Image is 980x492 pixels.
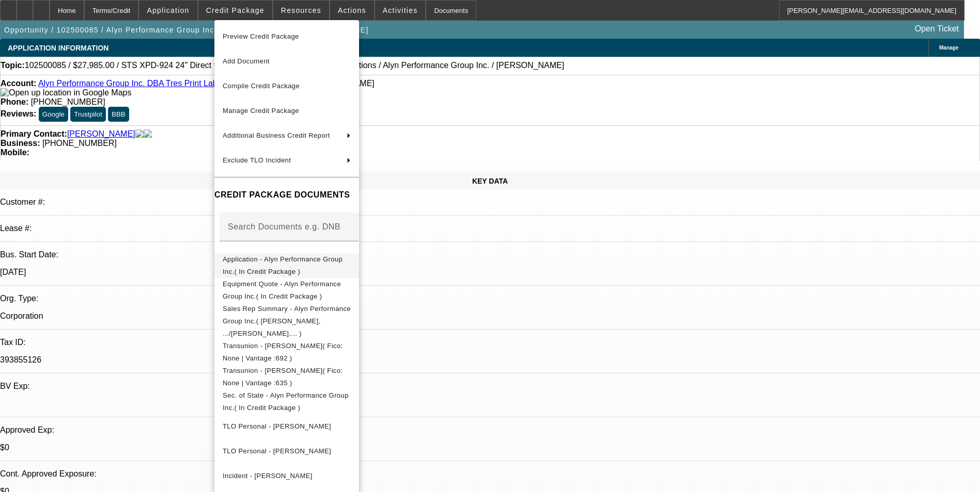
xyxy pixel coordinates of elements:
[214,303,359,340] button: Sales Rep Summary - Alyn Performance Group Inc.( Wesolowski, .../Wesolowski,... )
[223,255,343,275] span: Application - Alyn Performance Group Inc.( In Credit Package )
[214,414,359,439] button: TLO Personal - Ramirez, Lynda
[228,222,340,231] mat-label: Search Documents e.g. DNB
[223,82,300,90] span: Compile Credit Package
[214,389,359,414] button: Sec. of State - Alyn Performance Group Inc.( In Credit Package )
[223,422,331,430] span: TLO Personal - [PERSON_NAME]
[223,107,299,114] span: Manage Credit Package
[223,472,313,480] span: Incident - [PERSON_NAME]
[223,132,330,139] span: Additional Business Credit Report
[214,278,359,303] button: Equipment Quote - Alyn Performance Group Inc.( In Credit Package )
[214,189,359,201] h4: CREDIT PACKAGE DOCUMENTS
[223,57,270,65] span: Add Document
[223,447,331,455] span: TLO Personal - [PERSON_NAME]
[214,340,359,365] button: Transunion - Ramirez, Lynda( Fico: None | Vantage :692 )
[223,391,349,412] span: Sec. of State - Alyn Performance Group Inc.( In Credit Package )
[223,342,343,362] span: Transunion - [PERSON_NAME]( Fico: None | Vantage :692 )
[223,156,291,164] span: Exclude TLO Incident
[214,439,359,464] button: TLO Personal - De Anda, Alejandra
[214,253,359,278] button: Application - Alyn Performance Group Inc.( In Credit Package )
[223,367,343,387] span: Transunion - [PERSON_NAME]( Fico: None | Vantage :635 )
[223,280,341,300] span: Equipment Quote - Alyn Performance Group Inc.( In Credit Package )
[214,365,359,389] button: Transunion - De Anda, Alejandra( Fico: None | Vantage :635 )
[223,32,299,40] span: Preview Credit Package
[223,305,351,337] span: Sales Rep Summary - Alyn Performance Group Inc.( [PERSON_NAME], .../[PERSON_NAME],... )
[214,464,359,488] button: Incident - Ramirez, Lynda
